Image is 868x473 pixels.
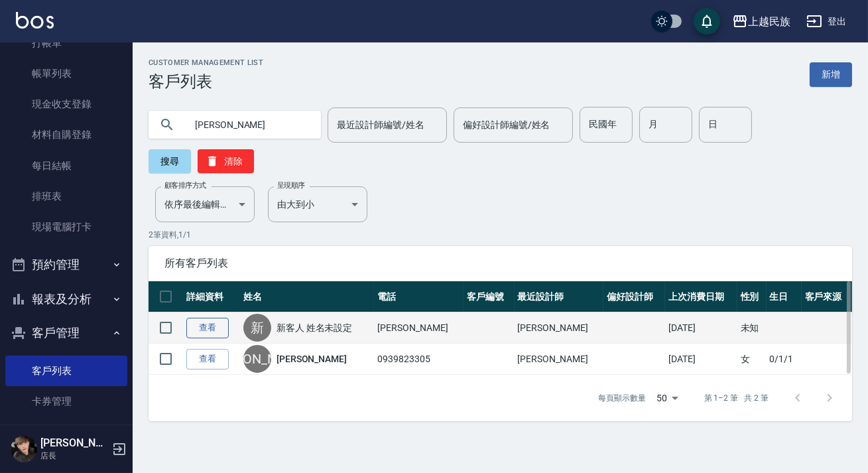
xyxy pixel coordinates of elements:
[748,13,790,30] div: 上越民族
[737,312,767,344] td: 未知
[186,349,229,370] a: 查看
[515,281,604,312] th: 最近設計師
[767,281,802,312] th: 生日
[240,281,374,312] th: 姓名
[737,344,767,375] td: 女
[5,417,127,447] a: 入金管理
[164,257,836,270] span: 所有客戶列表
[665,344,737,375] td: [DATE]
[11,436,37,462] img: Person
[149,72,263,91] h3: 客戶列表
[5,386,127,417] a: 卡券管理
[5,58,127,89] a: 帳單列表
[651,380,683,416] div: 50
[149,149,191,173] button: 搜尋
[40,450,108,462] p: 店長
[515,312,604,344] td: [PERSON_NAME]
[5,181,127,212] a: 排班表
[665,312,737,344] td: [DATE]
[801,9,852,34] button: 登出
[5,119,127,150] a: 材料自購登錄
[40,437,108,450] h5: [PERSON_NAME]
[5,282,127,316] button: 報表及分析
[5,316,127,350] button: 客戶管理
[5,89,127,119] a: 現金收支登錄
[374,281,464,312] th: 電話
[727,8,796,35] button: 上越民族
[694,8,720,34] button: save
[164,180,206,190] label: 顧客排序方式
[5,247,127,282] button: 預約管理
[149,229,852,241] p: 2 筆資料, 1 / 1
[198,149,254,173] button: 清除
[277,321,353,334] a: 新客人 姓名未設定
[5,28,127,58] a: 打帳單
[186,318,229,338] a: 查看
[810,62,852,87] a: 新增
[149,58,263,67] h2: Customer Management List
[665,281,737,312] th: 上次消費日期
[704,392,769,404] p: 第 1–2 筆 共 2 筆
[767,344,802,375] td: 0/1/1
[186,107,310,143] input: 搜尋關鍵字
[598,392,646,404] p: 每頁顯示數量
[802,281,852,312] th: 客戶來源
[277,352,347,366] a: [PERSON_NAME]
[268,186,367,222] div: 由大到小
[374,344,464,375] td: 0939823305
[515,344,604,375] td: [PERSON_NAME]
[603,281,665,312] th: 偏好設計師
[277,180,305,190] label: 呈現順序
[5,212,127,242] a: 現場電腦打卡
[243,345,271,373] div: [PERSON_NAME]
[243,314,271,342] div: 新
[183,281,240,312] th: 詳細資料
[5,151,127,181] a: 每日結帳
[5,356,127,386] a: 客戶列表
[16,12,54,29] img: Logo
[155,186,255,222] div: 依序最後編輯時間
[737,281,767,312] th: 性別
[374,312,464,344] td: [PERSON_NAME]
[464,281,514,312] th: 客戶編號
